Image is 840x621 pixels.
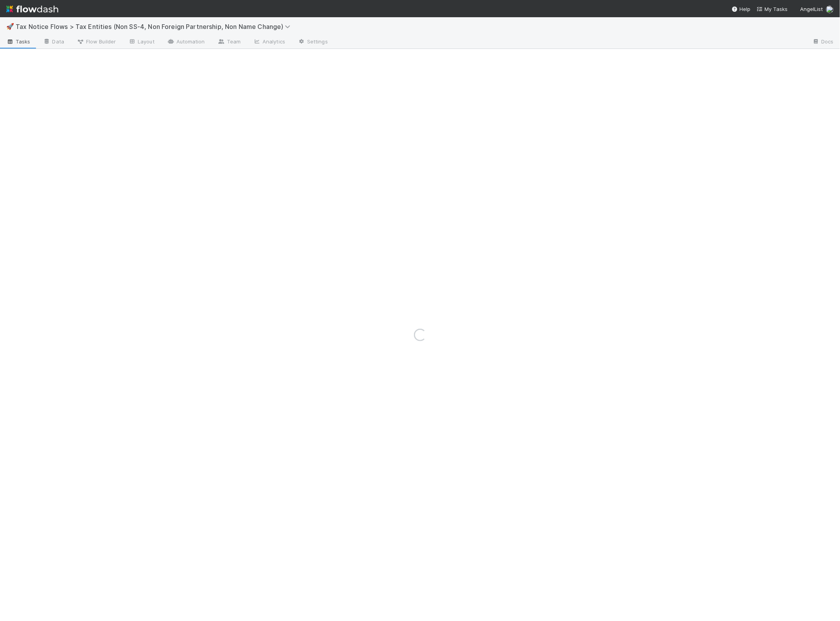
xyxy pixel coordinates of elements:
[806,36,840,49] a: Docs
[732,5,750,13] div: Help
[757,6,788,12] span: My Tasks
[77,38,116,45] span: Flow Builder
[6,2,58,16] img: logo-inverted-e16ddd16eac7371096b0.svg
[16,23,295,31] span: Tax Notice Flows > Tax Entities (Non SS-4, Non Foreign Partnership, Non Name Change)
[826,5,834,13] img: avatar_cc3a00d7-dd5c-4a2f-8d58-dd6545b20c0d.png
[70,36,122,49] a: Flow Builder
[6,38,31,45] span: Tasks
[211,36,247,49] a: Team
[757,5,788,13] a: My Tasks
[6,23,14,30] span: 🚀
[800,6,823,12] span: AngelList
[247,36,291,49] a: Analytics
[122,36,161,49] a: Layout
[291,36,334,49] a: Settings
[161,36,211,49] a: Automation
[37,36,70,49] a: Data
